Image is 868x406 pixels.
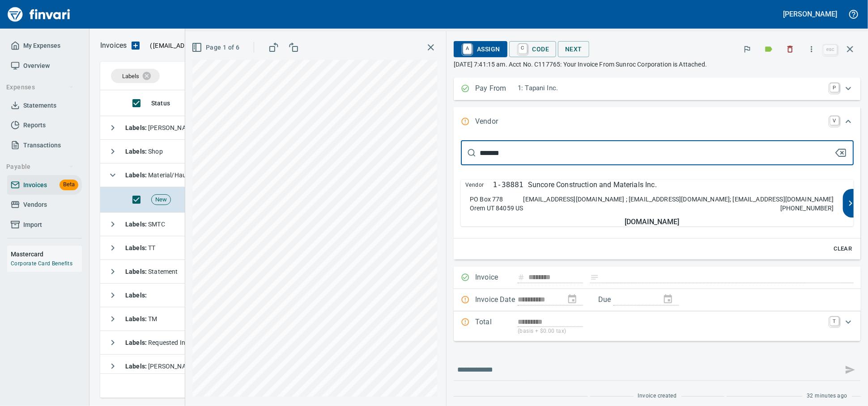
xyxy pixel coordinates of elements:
button: More [802,39,821,59]
p: 1-38881 [493,180,523,190]
span: Statement [125,268,178,275]
span: Clear [831,244,855,254]
div: Expand [454,311,861,341]
button: Clear [829,242,857,256]
strong: Labels : [125,363,148,370]
p: Pay From [475,83,518,95]
strong: Labels : [125,315,148,322]
span: Labels [122,73,139,80]
p: Invoices [100,40,127,51]
span: Reports [23,120,46,131]
button: CCode [509,41,557,57]
a: Vendors [7,195,82,215]
a: A [463,44,472,54]
span: Next [565,44,582,55]
span: Transactions [23,140,61,151]
button: Expenses [3,79,77,96]
button: [PERSON_NAME] [781,7,839,21]
h5: [DOMAIN_NAME] [465,217,838,226]
a: Transactions [7,135,82,155]
strong: Labels : [125,148,148,155]
img: Finvari [5,4,72,25]
div: Labels [111,69,160,83]
a: P [830,83,839,92]
button: Page 1 of 6 [190,39,243,56]
button: Upload an Invoice [127,40,145,51]
span: Expenses [6,82,74,93]
button: AAssign [454,41,507,57]
span: This records your message into the invoice and notifies anyone mentioned [839,359,861,381]
span: Shop [125,148,163,155]
span: [PERSON_NAME], Requested Info [125,363,243,370]
p: ( ) [145,41,258,50]
a: V [830,116,839,125]
p: [DATE] 7:41:15 am. Acct No. C117765: Your Invoice From Sunroc Corporation is Attached. [454,60,861,69]
button: Next [558,41,589,58]
p: PO Box 778 [470,195,503,204]
div: Expand [454,78,861,100]
a: C [519,44,527,54]
a: Reports [7,115,82,135]
a: Corporate Card Benefits [11,260,72,267]
a: Statements [7,96,82,116]
button: Discard [780,39,800,59]
a: My Expenses [7,36,82,56]
p: Suncore Construction and Materials Inc. [528,180,657,190]
nav: breadcrumb [100,40,127,51]
button: Vendor1-38881Suncore Construction and Materials Inc.PO Box 778Orem UT 84059 US[EMAIL_ADDRESS][DOM... [461,180,854,226]
span: New [152,196,170,204]
span: TT [125,244,156,251]
p: [PHONE_NUMBER] [780,204,834,213]
span: Statements [23,100,56,111]
span: SMTC [125,221,165,228]
span: TM [125,315,157,322]
strong: Labels : [125,244,148,251]
a: InvoicesBeta [7,175,82,195]
strong: Labels : [125,268,148,275]
span: Close invoice [821,38,861,60]
span: Vendors [23,199,47,210]
strong: Labels : [125,124,148,131]
div: Expand [454,137,861,260]
a: esc [824,45,837,54]
p: Vendor [475,116,518,128]
span: Status [151,98,170,109]
span: Beta [60,180,78,190]
h5: [PERSON_NAME] [783,9,837,19]
span: Page 1 of 6 [193,42,239,53]
a: Import [7,215,82,235]
span: [EMAIL_ADDRESS][DOMAIN_NAME] [152,41,255,50]
h6: Mastercard [11,249,82,259]
span: Requested Info [125,339,191,346]
p: Orem UT 84059 US [470,204,523,213]
span: Overview [23,60,50,71]
span: Status [151,98,182,109]
button: Payable [3,159,77,175]
p: Total [475,317,518,336]
span: Payable [6,161,74,172]
strong: Labels : [125,172,148,179]
span: Assign [461,42,500,57]
span: Code [516,42,549,57]
button: Labels [759,39,779,59]
a: T [830,317,839,326]
span: Material/Hauling [125,172,196,179]
span: Invoice created [638,392,677,401]
strong: Labels : [125,221,148,228]
button: Flag [737,39,757,59]
strong: Labels : [125,292,147,299]
div: Expand [454,107,861,137]
span: Import [23,219,42,230]
p: [EMAIL_ADDRESS][DOMAIN_NAME] ; [EMAIL_ADDRESS][DOMAIN_NAME]; [EMAIL_ADDRESS][DOMAIN_NAME] [523,195,834,204]
p: 1: Tapani Inc. [518,83,825,93]
span: Vendor [465,180,493,190]
span: Invoices [23,180,47,191]
p: (basis + $0.00 tax) [518,327,825,336]
strong: Labels : [125,339,148,346]
span: [PERSON_NAME] [125,124,197,131]
span: My Expenses [23,40,60,51]
span: 32 minutes ago [807,392,847,401]
a: Overview [7,56,82,76]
